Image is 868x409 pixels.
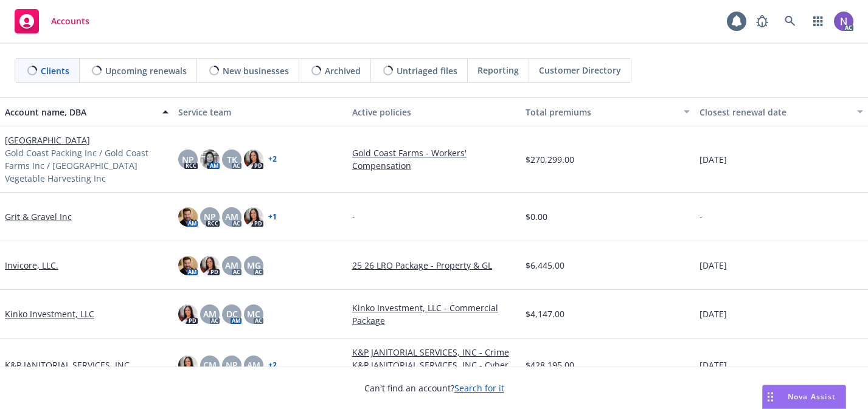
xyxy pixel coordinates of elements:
a: [GEOGRAPHIC_DATA] [5,134,90,146]
span: Archived [325,64,361,77]
span: $0.00 [526,210,547,223]
a: 25 26 LRO Package - Property & GL [352,259,516,272]
button: Service team [173,97,347,126]
span: - [700,210,703,223]
span: Untriaged files [397,64,457,77]
span: Upcoming renewals [105,64,187,77]
span: NP [182,153,194,166]
a: K&P JANITORIAL SERVICES, INC - Cyber [352,359,516,371]
span: NP [226,359,238,371]
a: K&P JANITORIAL SERVICES, INC - Crime [352,346,516,359]
span: [DATE] [700,259,727,272]
a: Switch app [806,9,830,33]
span: Nova Assist [788,391,836,402]
a: Kinko Investment, LLC [5,308,94,320]
a: K&P JANITORIAL SERVICES, INC [5,359,130,371]
a: Search [778,9,802,33]
span: Gold Coast Packing Inc / Gold Coast Farms Inc / [GEOGRAPHIC_DATA] Vegetable Harvesting Inc [5,146,168,185]
span: New businesses [223,64,289,77]
img: photo [178,304,198,324]
a: Kinko Investment, LLC - Commercial Package [352,301,516,327]
span: $270,299.00 [526,153,574,166]
a: + 2 [268,156,277,163]
a: Invicore, LLC. [5,259,58,272]
span: NP [204,210,216,223]
span: AM [225,210,238,223]
span: Can't find an account? [364,382,504,394]
span: [DATE] [700,153,727,166]
span: [DATE] [700,359,727,371]
img: photo [834,12,853,31]
span: $6,445.00 [526,259,564,272]
span: - [352,210,355,223]
div: Total premiums [526,106,676,119]
img: photo [200,150,220,169]
div: Active policies [352,106,516,119]
img: photo [244,150,263,169]
a: + 2 [268,362,277,369]
a: Search for it [454,382,504,394]
a: + 1 [268,213,277,221]
span: [DATE] [700,308,727,320]
div: Service team [178,106,342,119]
div: Drag to move [763,385,778,408]
span: AM [203,308,217,320]
a: Accounts [10,4,94,38]
span: MG [247,259,261,272]
img: photo [178,356,198,375]
a: Report a Bug [750,9,774,33]
button: Total premiums [521,97,694,126]
span: $428,195.00 [526,359,574,371]
img: photo [244,207,263,227]
img: photo [178,207,198,227]
div: Closest renewal date [700,106,850,119]
button: Closest renewal date [695,97,868,126]
img: photo [200,256,220,275]
button: Nova Assist [762,385,846,409]
span: Customer Directory [539,64,621,77]
span: Clients [41,64,69,77]
span: TK [227,153,237,166]
a: Grit & Gravel Inc [5,210,72,223]
span: MC [247,308,260,320]
span: AM [247,359,260,371]
button: Active policies [347,97,521,126]
span: $4,147.00 [526,308,564,320]
span: CM [203,359,217,371]
span: Reporting [477,64,519,77]
img: photo [178,256,198,275]
div: Account name, DBA [5,106,155,119]
span: Accounts [51,16,89,26]
span: AM [225,259,238,272]
a: Gold Coast Farms - Workers' Compensation [352,146,516,172]
span: DC [226,308,238,320]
